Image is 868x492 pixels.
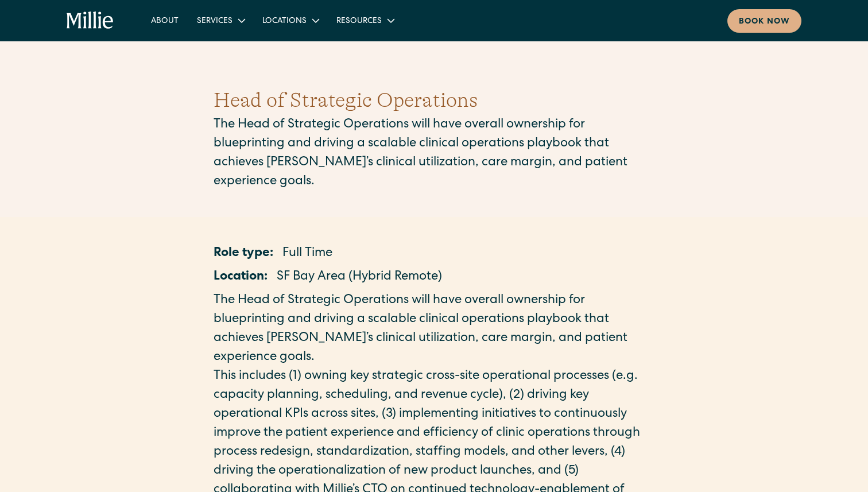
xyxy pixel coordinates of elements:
p: SF Bay Area (Hybrid Remote) [277,268,442,287]
div: Services [197,16,232,28]
div: Resources [327,11,402,30]
h1: Head of Strategic Operations [214,85,654,116]
div: Resources [336,16,382,28]
a: home [67,11,114,30]
div: Locations [253,11,327,30]
a: Book now [727,9,801,33]
p: The Head of Strategic Operations will have overall ownership for blueprinting and driving a scala... [214,292,654,367]
p: The Head of Strategic Operations will have overall ownership for blueprinting and driving a scala... [214,116,654,192]
p: Role type: [214,245,273,264]
p: Full Time [282,245,332,264]
p: Location: [214,268,268,287]
div: Services [188,11,253,30]
a: About [142,11,188,30]
div: Locations [262,16,307,28]
div: Book now [739,16,790,28]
